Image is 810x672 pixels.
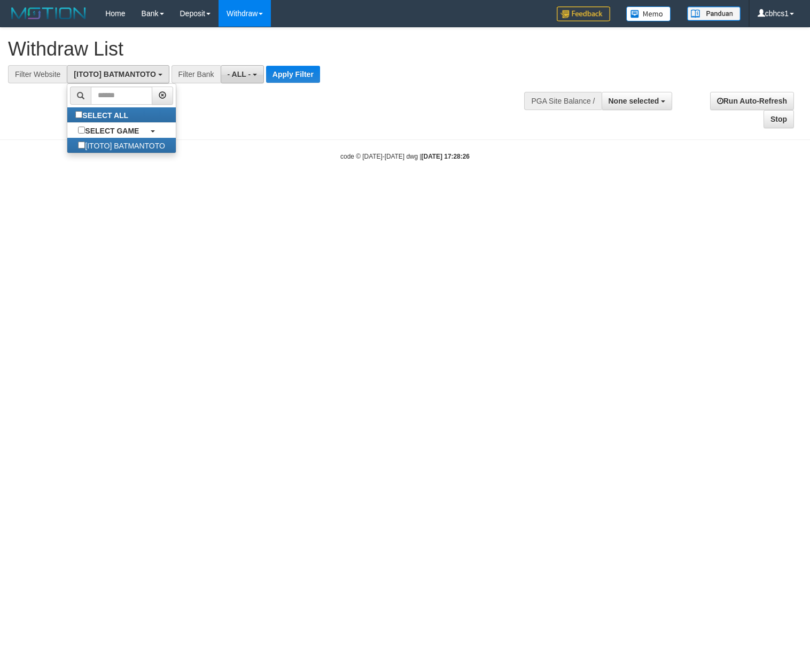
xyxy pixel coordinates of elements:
button: [ITOTO] BATMANTOTO [67,65,169,83]
button: Apply Filter [266,66,320,83]
input: SELECT GAME [78,127,85,134]
small: code © [DATE]-[DATE] dwg | [340,153,470,160]
label: SELECT ALL [67,107,139,122]
div: PGA Site Balance / [524,92,601,110]
img: panduan.png [687,6,741,21]
span: None selected [609,97,659,105]
h1: Withdraw List [8,38,529,60]
div: Filter Website [8,65,67,83]
img: Button%20Memo.svg [626,6,671,21]
span: [ITOTO] BATMANTOTO [74,70,155,79]
div: Filter Bank [172,65,221,83]
strong: [DATE] 17:28:26 [422,153,470,160]
button: - ALL - [221,65,264,83]
a: Stop [764,110,794,128]
img: MOTION_logo.png [8,5,89,21]
input: SELECT ALL [75,111,82,118]
input: [ITOTO] BATMANTOTO [78,142,85,149]
a: Run Auto-Refresh [710,92,794,110]
a: SELECT GAME [67,123,176,138]
b: SELECT GAME [85,127,139,135]
label: [ITOTO] BATMANTOTO [67,138,176,153]
button: None selected [602,92,673,110]
img: Feedback.jpg [557,6,610,21]
span: - ALL - [228,70,251,79]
